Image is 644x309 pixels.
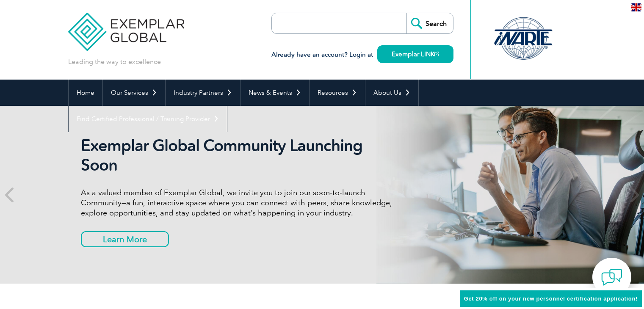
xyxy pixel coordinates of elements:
[103,80,165,106] a: Our Services
[434,52,439,56] img: open_square.png
[240,80,309,106] a: News & Events
[166,80,240,106] a: Industry Partners
[601,267,622,288] img: contact-chat.png
[81,231,169,247] a: Learn More
[631,3,641,11] img: en
[464,295,638,302] span: Get 20% off on your new personnel certification application!
[271,50,453,60] h3: Already have an account? Login at
[81,136,398,175] h2: Exemplar Global Community Launching Soon
[377,45,453,63] a: Exemplar LINK
[69,106,227,132] a: Find Certified Professional / Training Provider
[310,80,365,106] a: Resources
[365,80,418,106] a: About Us
[406,13,453,33] input: Search
[68,57,161,66] p: Leading the way to excellence
[81,188,398,218] p: As a valued member of Exemplar Global, we invite you to join our soon-to-launch Community—a fun, ...
[69,80,102,106] a: Home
